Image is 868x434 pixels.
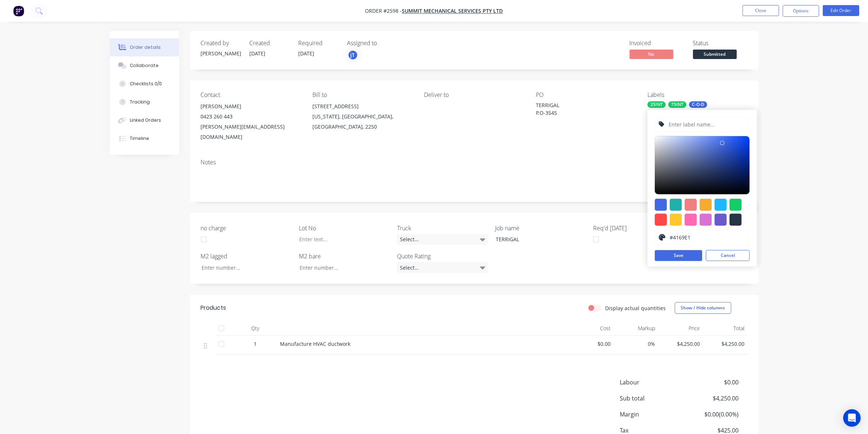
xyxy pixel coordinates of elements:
[495,224,586,232] label: Job name
[13,5,24,16] img: Factory
[299,50,315,57] span: [DATE]
[572,340,611,348] span: $0.00
[693,50,737,59] span: Submitted
[693,50,737,60] button: Submitted
[110,38,179,56] button: Order details
[616,340,655,348] span: 0%
[614,321,658,336] div: Markup
[110,129,179,148] button: Timeline
[201,50,241,57] div: [PERSON_NAME]
[130,81,162,87] div: Checklists 0/0
[365,8,402,15] span: Order #2598 -
[201,91,301,98] div: Contact
[130,44,161,51] div: Order details
[700,214,712,226] div: #da70d6
[536,101,627,117] div: TERRIGAL P.O-3545
[729,214,742,226] div: #273444
[843,409,861,427] div: Open Intercom Messenger
[685,394,739,403] span: $4,250.00
[397,252,488,261] label: Quote Rating
[201,224,292,232] label: no charge
[110,75,179,93] button: Checklists 0/0
[668,117,746,131] input: Enter label name...
[347,40,420,47] div: Assigned to
[647,91,747,98] div: Labels
[630,50,673,59] span: No
[299,252,390,261] label: M2 bare
[685,214,697,226] div: #ff69b4
[201,304,226,312] div: Products
[655,214,667,226] div: #ff4949
[670,199,682,211] div: #20b2aa
[685,378,739,387] span: $0.00
[424,91,524,98] div: Deliver to
[254,340,257,348] span: 1
[402,8,503,15] a: Summit Mechanical Services Pty Ltd
[110,56,179,75] button: Collaborate
[299,40,339,47] div: Required
[606,304,666,312] label: Display actual quantities
[655,199,667,211] div: #4169e1
[234,321,277,336] div: Qty
[620,410,685,419] span: Margin
[823,5,859,16] button: Edit Order
[130,117,161,124] div: Linked Orders
[706,340,745,348] span: $4,250.00
[312,101,412,132] div: [STREET_ADDRESS][US_STATE], [GEOGRAPHIC_DATA], [GEOGRAPHIC_DATA], 2250
[715,199,727,211] div: #1fb6ff
[347,50,358,60] button: jT
[729,199,742,211] div: #13ce66
[668,101,686,108] div: 75INT
[201,101,301,142] div: [PERSON_NAME]0423 260 443[PERSON_NAME][EMAIL_ADDRESS][DOMAIN_NAME]
[620,378,685,387] span: Labour
[195,262,292,273] input: Enter number...
[715,214,727,226] div: #6a5acd
[655,250,702,261] button: Save
[593,224,684,232] label: Req'd [DATE]
[658,321,703,336] div: Price
[130,99,150,105] div: Tracking
[397,234,488,245] div: Select...
[703,321,748,336] div: Total
[110,111,179,129] button: Linked Orders
[130,135,149,142] div: Timeline
[312,112,412,132] div: [US_STATE], [GEOGRAPHIC_DATA], [GEOGRAPHIC_DATA], 2250
[201,112,301,122] div: 0423 260 443
[201,159,748,166] div: Notes
[783,5,819,17] button: Options
[700,199,712,211] div: #f6ab2f
[201,252,292,261] label: M2 lagged
[312,91,412,98] div: Bill to
[536,91,636,98] div: PO
[110,93,179,111] button: Tracking
[293,262,390,273] input: Enter number...
[689,101,707,108] div: C-O-D
[685,410,739,419] span: $0.00 ( 0.00 %)
[647,101,666,108] div: 25INT
[250,40,290,47] div: Created
[693,40,748,47] div: Status
[685,199,697,211] div: #f08080
[201,40,241,47] div: Created by
[630,40,684,47] div: Invoiced
[130,62,159,69] div: Collaborate
[299,224,390,232] label: Lot No
[569,321,614,336] div: Cost
[490,234,581,245] div: TERRIGAL
[312,101,412,112] div: [STREET_ADDRESS]
[201,122,301,142] div: [PERSON_NAME][EMAIL_ADDRESS][DOMAIN_NAME]
[670,214,682,226] div: #ffc82c
[620,394,685,403] span: Sub total
[397,262,488,273] div: Select...
[201,101,301,112] div: [PERSON_NAME]
[743,5,779,16] button: Close
[661,340,700,348] span: $4,250.00
[280,340,351,347] span: Manufacture HVAC ductwork
[706,250,750,261] button: Cancel
[675,302,731,314] button: Show / Hide columns
[250,50,266,57] span: [DATE]
[397,224,488,232] label: Truck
